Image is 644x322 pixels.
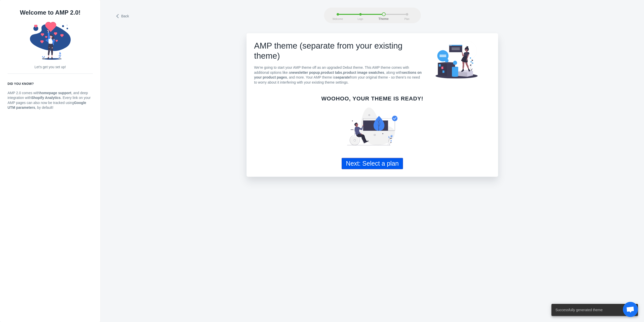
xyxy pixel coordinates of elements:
p: AMP 2.0 comes with , and deep integration with . Every link on your AMP pages can also now be tra... [8,91,93,110]
strong: product image swatches [343,70,384,75]
b: separate [335,75,350,79]
span: Back [121,14,129,19]
span: Theme [377,17,390,21]
strong: Shopify Analytics [31,96,61,100]
span: Plan [401,18,413,20]
div: 开放式聊天 [623,302,638,317]
span: Logo [354,18,367,20]
strong: product tabs [321,70,342,75]
p: We're going to start your AMP theme off as an upgraded Debut theme. This AMP theme comes with add... [254,65,423,85]
strong: homepage support [39,91,71,95]
h1: AMP theme (separate from your existing theme) [254,41,423,61]
span: Welcome [332,18,344,20]
a: Back [115,12,130,19]
h6: Did you know? [8,81,93,86]
strong: newsletter popup [291,70,320,75]
button: Next: Select a plan [342,158,403,169]
h6: Woohoo, your theme is ready! [254,96,491,101]
strong: Google UTM parameters [8,101,86,110]
p: Let's get you set up! [8,65,93,70]
h1: Welcome to AMP 2.0! [8,8,93,18]
span: Successfully generated theme [555,307,603,312]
